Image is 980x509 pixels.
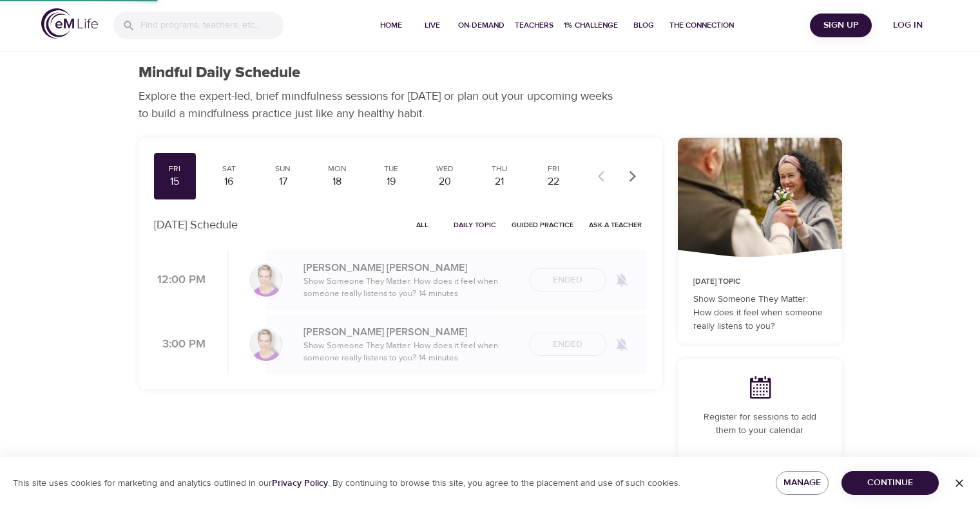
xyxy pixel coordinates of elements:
[213,163,245,174] div: Sat
[140,12,283,39] input: Find programs, teachers, etc...
[693,276,827,288] p: [DATE] Topic
[159,174,191,189] div: 15
[882,17,934,33] span: Log in
[606,329,637,360] span: Remind me when a class goes live every Friday at 3:00 PM
[693,293,827,333] p: Show Someone They Matter: How does it feel when someone really listens to you?
[669,19,734,32] span: The Connection
[589,219,642,231] span: Ask a Teacher
[852,475,928,491] span: Continue
[841,471,939,495] button: Continue
[537,163,570,174] div: Fri
[321,163,353,174] div: Mon
[303,340,519,365] p: Show Someone They Matter: How does it feel when someone really listens to you? · 14 minutes
[810,14,872,37] button: Sign Up
[154,216,238,234] p: [DATE] Schedule
[139,64,300,82] h1: Mindful Daily Schedule
[483,174,515,189] div: 21
[321,174,353,189] div: 18
[776,471,829,495] button: Manage
[429,174,461,189] div: 20
[249,328,283,361] img: kellyb.jpg
[537,174,570,189] div: 22
[267,163,299,174] div: Sun
[815,17,867,33] span: Sign Up
[213,174,245,189] div: 16
[139,88,622,122] p: Explore the expert-led, brief mindfulness sessions for [DATE] or plan out your upcoming weeks to ...
[628,19,659,32] span: Blog
[154,272,206,289] p: 12:00 PM
[458,19,504,32] span: On-Demand
[41,8,98,39] img: logo
[375,174,407,189] div: 19
[402,215,443,235] button: All
[483,163,515,174] div: Thu
[584,215,647,235] button: Ask a Teacher
[267,174,299,189] div: 17
[417,19,448,32] span: Live
[877,14,939,37] button: Log in
[303,275,519,301] p: Show Someone They Matter: How does it feel when someone really listens to you? · 14 minutes
[159,163,191,174] div: Fri
[693,411,827,438] p: Register for sessions to add them to your calendar
[564,19,618,32] span: 1% Challenge
[506,215,579,235] button: Guided Practice
[515,19,553,32] span: Teachers
[375,163,407,174] div: Tue
[376,19,407,32] span: Home
[512,219,573,231] span: Guided Practice
[606,264,637,295] span: Remind me when a class goes live every Friday at 12:00 PM
[429,163,461,174] div: Wed
[454,219,496,231] span: Daily Topic
[407,219,438,231] span: All
[272,477,328,489] a: Privacy Policy
[448,215,501,235] button: Daily Topic
[786,475,819,491] span: Manage
[154,336,206,353] p: 3:00 PM
[249,263,283,297] img: kellyb.jpg
[303,324,519,340] p: [PERSON_NAME] [PERSON_NAME]
[303,260,519,275] p: [PERSON_NAME] [PERSON_NAME]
